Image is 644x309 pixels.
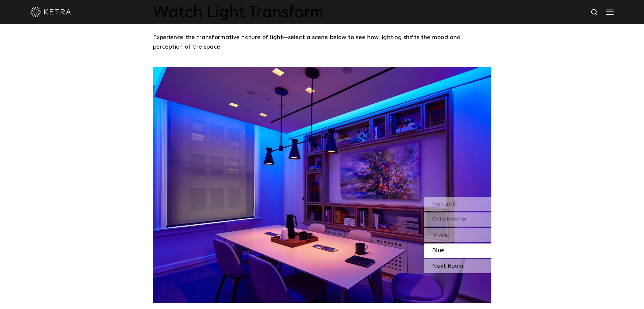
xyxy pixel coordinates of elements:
span: Media [432,232,450,238]
img: SS-Desktop-CEC-02 [153,67,491,303]
span: Natural [432,201,454,207]
img: search icon [591,8,599,17]
div: Next Room [424,259,491,273]
span: Blue [432,248,444,254]
span: Collaborate [432,216,466,223]
img: Hamburger%20Nav.svg [606,8,614,15]
p: Experience the transformative nature of light—select a scene below to see how lighting shifts the... [153,33,488,52]
img: ketra-logo-2019-white [30,7,71,17]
